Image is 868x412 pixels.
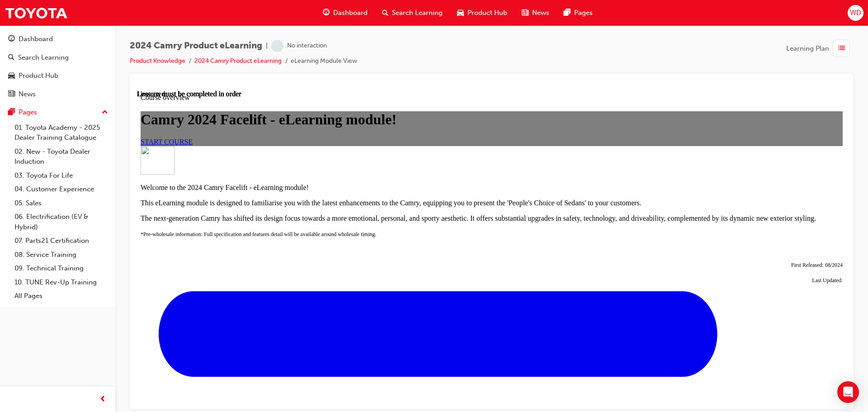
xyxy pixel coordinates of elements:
span: WD [850,8,861,18]
span: pages-icon [8,109,15,117]
span: news-icon [8,90,15,99]
div: Search Learning [18,52,69,63]
a: 07. Parts21 Certification [11,234,112,248]
span: up-icon [102,107,108,118]
a: News [4,86,112,103]
span: list-icon [838,43,845,54]
span: Last Updated: [675,187,706,194]
div: No interaction [287,42,327,50]
p: The next-generation Camry has shifted its design focus towards a more emotional, personal, and sp... [4,124,706,133]
span: prev-icon [99,394,106,405]
span: First Released: 08/2024 [654,172,706,178]
a: 05. Sales [11,196,112,210]
span: Pages [574,8,593,18]
span: pages-icon [564,7,571,19]
span: Product Hub [467,8,507,18]
span: car-icon [457,7,464,19]
a: 06. Electrification (EV & Hybrid) [11,210,112,234]
span: search-icon [382,7,388,19]
p: Welcome to the 2024 Camry Facelift - eLearning module! [4,94,706,102]
span: Learning Plan [786,43,829,54]
a: 10. TUNE Rev-Up Training [11,275,112,289]
a: guage-iconDashboard [316,4,375,22]
span: guage-icon [323,7,330,19]
button: Learning Plan [786,40,854,57]
span: Search Learning [392,8,443,18]
li: eLearning Module View [291,56,357,66]
a: 01. Toyota Academy - 2025 Dealer Training Catalogue [11,121,112,145]
a: pages-iconPages [557,4,600,22]
p: This eLearning module is designed to familiarise you with the latest enhancements to the Camry, e... [4,109,706,117]
span: guage-icon [8,35,15,43]
a: Dashboard [4,31,112,47]
div: Pages [19,107,37,118]
div: News [19,89,36,99]
span: 2024 Camry Product eLearning [130,41,262,51]
a: news-iconNews [514,4,557,22]
a: car-iconProduct Hub [450,4,514,22]
span: News [532,8,549,18]
a: 02. New - Toyota Dealer Induction [11,145,112,169]
h1: Camry 2024 Facelift - eLearning module! [4,21,706,38]
div: Product Hub [19,71,58,81]
a: START COURSE [4,48,56,56]
button: WD [848,5,863,21]
span: | [266,41,268,51]
span: car-icon [8,72,15,80]
a: All Pages [11,289,112,303]
a: Product Knowledge [130,57,185,65]
a: Product Hub [4,67,112,84]
div: Dashboard [19,34,53,44]
a: 09. Technical Training [11,261,112,275]
a: search-iconSearch Learning [375,4,450,22]
span: search-icon [8,54,14,62]
a: 08. Service Training [11,248,112,262]
button: Pages [4,104,112,121]
button: DashboardSearch LearningProduct HubNews [4,29,112,104]
span: Dashboard [333,8,368,18]
span: *Pre-wholesale information: Full specification and features detail will be available around whole... [4,141,240,147]
div: Open Intercom Messenger [837,381,859,403]
a: 04. Customer Experience [11,182,112,196]
img: Trak [5,3,68,23]
a: 03. Toyota For Life [11,169,112,183]
a: 2024 Camry Product eLearning [194,57,282,65]
a: Search Learning [4,49,112,66]
span: learningRecordVerb_NONE-icon [271,40,283,52]
span: news-icon [522,7,528,19]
